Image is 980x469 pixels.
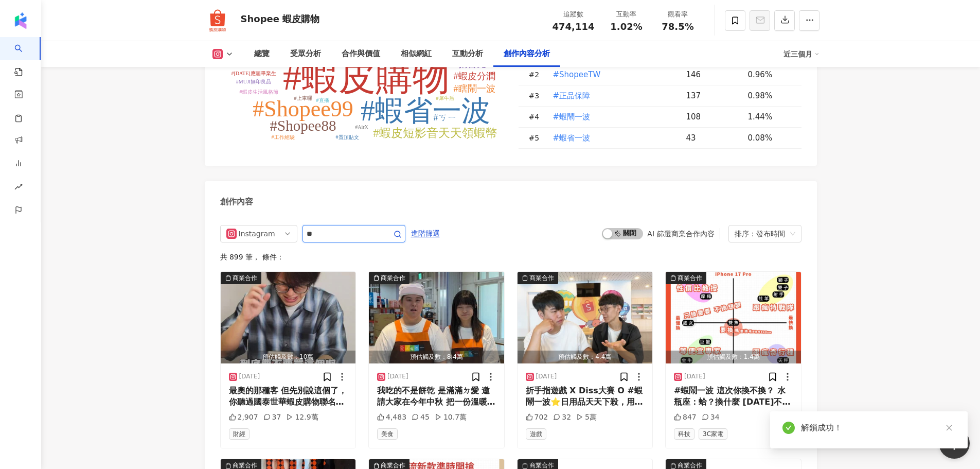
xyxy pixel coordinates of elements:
[377,412,406,423] div: 4,483
[381,273,405,283] div: 商業合作
[377,428,398,440] span: 美食
[666,351,801,363] div: 預估觸及數：1.4萬
[229,412,258,423] div: 2,907
[686,111,740,123] div: 108
[946,424,953,431] span: close
[544,107,678,128] td: #蝦鬧一波
[271,134,294,140] tspan: #工作經驗
[607,9,646,20] div: 互動率
[740,128,801,149] td: 0.08%
[14,37,35,77] a: search
[290,48,321,60] div: 受眾分析
[544,128,678,149] td: #蝦省一波
[436,95,454,101] tspan: #犀牛盾
[518,351,653,363] div: 預估觸及數：4.4萬
[684,372,705,381] div: [DATE]
[220,253,801,261] div: 共 899 筆 ， 條件：
[377,385,496,408] div: 我吃的不是餅乾 是滿滿ㄉ愛 邀請大家在今年中秋 把一份溫暖 變成兩倍助力! 用愛支持身心障礙者和經濟弱勢家庭 #蝦一站幸福 ​ 【捐百元，轉動希望起點】 💞攜手近百間公益機構 💞邀您一起暖心響應...
[699,428,727,440] span: 3C家電
[748,111,791,123] div: 1.44%
[233,273,257,283] div: 商業合作
[553,111,591,123] span: #蝦鬧一波
[221,272,356,363] img: post-image
[411,225,440,242] span: 進階篩選
[229,428,250,440] span: 財經
[401,48,432,60] div: 相似網紅
[286,412,318,423] div: 12.9萬
[748,69,791,80] div: 0.96%
[221,272,356,363] button: 商業合作預估觸及數：10萬
[220,196,253,207] div: 創作內容
[387,372,408,381] div: [DATE]
[553,128,591,148] button: #蝦省一波
[553,64,601,85] button: #ShopeeTW
[553,21,595,32] span: 474,114
[678,273,702,283] div: 商業合作
[202,5,233,36] img: KOL Avatar
[526,412,548,423] div: 702
[254,48,270,60] div: 總覽
[553,132,591,144] span: #蝦省一波
[529,69,544,80] div: # 2
[553,85,591,106] button: #正品保障
[231,71,276,76] tspan: #[DATE]應屆畢業生
[576,412,597,423] div: 5萬
[666,272,801,363] button: 商業合作預估觸及數：1.4萬
[342,48,380,60] div: 合作與價值
[221,351,356,363] div: 預估觸及數：10萬
[270,117,336,134] tspan: #Shopee88
[553,412,571,423] div: 32
[536,372,557,381] div: [DATE]
[369,272,504,363] img: post-image
[686,69,740,80] div: 146
[335,134,359,140] tspan: #置頂貼文
[782,422,795,434] span: check-circle
[14,177,23,200] span: rise
[674,385,793,408] div: #蝦鬧一波 這次你換不換？ 水瓶座：蛤？換什麼 [DATE]不是要宣傳蝦皮特選的社團嗎？ ((難得不是金牛座在業配了[GEOGRAPHIC_DATA] 【特選社團招募新社員】 >>[URL][D...
[12,12,29,29] img: logo icon
[452,48,483,60] div: 互動分析
[433,112,456,123] tspan: #ㄎㄧ
[610,22,642,32] span: 1.02%
[504,48,550,60] div: 創作內容分析
[526,428,546,440] span: 遊戲
[236,79,271,84] tspan: #MUJI無印良品
[253,96,353,121] tspan: #Shopee99
[283,57,450,98] tspan: #蝦皮購物
[316,97,329,103] tspan: #直播
[674,428,694,440] span: 科技
[241,12,320,25] div: Shopee 蝦皮購物
[647,230,714,238] div: AI 篩選商業合作內容
[369,272,504,363] button: 商業合作預估觸及數：8.4萬
[518,272,653,363] img: post-image
[553,107,591,127] button: #蝦鬧一波
[526,385,645,408] div: 折手指遊戲 X Diss大賽 O #蝦鬧一波 ​ ⭐️日用品天天下殺，用券最高折$300 ⭐️結帳需使用”每日超殺價“優惠券 ​ #ShopeeTW #蝦皮購物 #正品保障
[355,124,368,130] tspan: #AirX
[239,89,278,95] tspan: #蝦皮生活風格節
[412,412,430,423] div: 45
[658,9,698,20] div: 觀看率
[369,351,504,363] div: 預估觸及數：8.4萬
[748,90,791,101] div: 0.98%
[229,385,348,408] div: 最奧的那種客 但先別說這個了， 你聽過國泰世華蝦皮購物聯名卡嗎？ 不只在蝦皮購物享最高10%蝦幣，在家叫外送，或是出國旅遊，也都能輕鬆賺回饋： 包含 Foodpanda、易遊網、可樂旅遊、雄獅旅...
[553,69,601,80] span: #ShopeeTW
[666,272,801,363] img: post-image
[735,225,786,242] div: 排序：發布時間
[553,90,591,101] span: #正品保障
[686,90,740,101] div: 137
[435,412,467,423] div: 10.7萬
[748,132,791,144] div: 0.08%
[553,9,595,20] div: 追蹤數
[702,412,720,423] div: 34
[529,90,544,101] div: # 3
[674,412,697,423] div: 847
[361,95,490,127] tspan: #蝦省一波
[740,107,801,128] td: 1.44%
[239,225,272,242] div: Instagram
[740,85,801,107] td: 0.98%
[544,85,678,107] td: #正品保障
[529,132,544,144] div: # 5
[263,412,281,423] div: 37
[686,132,740,144] div: 43
[529,111,544,123] div: # 4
